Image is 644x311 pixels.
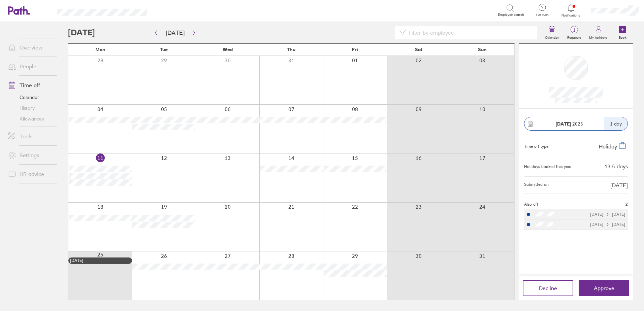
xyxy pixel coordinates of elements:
[3,167,57,181] a: HR advice
[3,148,57,162] a: Settings
[541,34,563,40] label: Calendar
[3,113,57,124] a: Allowances
[524,164,572,169] div: Holidays booked this year
[599,143,617,150] span: Holiday
[585,22,612,43] a: My holidays
[524,182,549,188] span: Submitted on
[3,60,57,73] a: People
[524,141,548,149] div: Time off type
[415,47,422,52] span: Sat
[590,222,625,227] div: [DATE] [DATE]
[610,182,628,188] span: [DATE]
[95,47,105,52] span: Mon
[605,163,628,169] div: 13.5 days
[563,34,585,40] label: Requests
[160,27,190,38] button: [DATE]
[3,103,57,113] a: History
[3,130,57,143] a: Tools
[590,212,625,217] div: [DATE] [DATE]
[287,47,295,52] span: Thu
[3,92,57,103] a: Calendar
[604,117,627,130] div: 1 day
[165,7,183,13] div: Search
[70,258,130,263] div: [DATE]
[556,121,571,127] strong: [DATE]
[560,13,582,18] span: Notifications
[563,27,585,33] span: 1
[478,47,487,52] span: Sun
[498,13,524,17] span: Employee search
[223,47,233,52] span: Wed
[541,22,563,43] a: Calendar
[556,121,583,127] span: 2025
[560,3,582,18] a: Notifications
[539,285,557,291] span: Decline
[3,78,57,92] a: Time off
[532,13,553,17] span: Get help
[3,41,57,54] a: Overview
[406,26,533,39] input: Filter by employee
[625,202,628,207] span: 2
[160,47,168,52] span: Tue
[594,285,614,291] span: Approve
[524,202,538,207] span: Also off
[563,22,585,43] a: 1Requests
[352,47,358,52] span: Fri
[612,22,633,43] a: Book
[585,34,612,40] label: My holidays
[523,280,573,296] button: Decline
[579,280,629,296] button: Approve
[615,34,631,40] label: Book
